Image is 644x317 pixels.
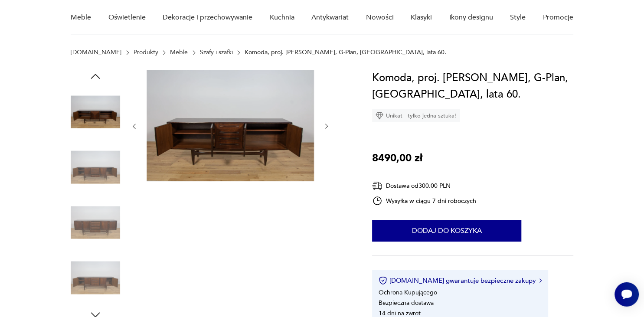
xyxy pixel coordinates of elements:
[311,1,349,34] a: Antykwariat
[71,253,120,303] img: Zdjęcie produktu Komoda, proj. V. Wilkins, G-Plan, Wielka Brytania, lata 60.
[376,112,383,120] img: Ikona diamentu
[615,282,639,307] iframe: Smartsupp widget button
[71,143,120,192] img: Zdjęcie produktu Komoda, proj. V. Wilkins, G-Plan, Wielka Brytania, lata 60.
[147,70,314,181] img: Zdjęcie produktu Komoda, proj. V. Wilkins, G-Plan, Wielka Brytania, lata 60.
[372,196,476,206] div: Wysyłka w ciągu 7 dni roboczych
[543,1,573,34] a: Promocje
[372,109,460,122] div: Unikat - tylko jedna sztuka!
[539,278,542,283] img: Ikona strzałki w prawo
[134,49,158,56] a: Produkty
[372,220,521,242] button: Dodaj do koszyka
[379,288,437,297] li: Ochrona Kupującego
[372,70,573,103] h1: Komoda, proj. [PERSON_NAME], G-Plan, [GEOGRAPHIC_DATA], lata 60.
[71,198,120,247] img: Zdjęcie produktu Komoda, proj. V. Wilkins, G-Plan, Wielka Brytania, lata 60.
[372,180,382,191] img: Ikona dostawy
[372,180,476,191] div: Dostawa od 300,00 PLN
[170,49,188,56] a: Meble
[411,1,432,34] a: Klasyki
[372,150,422,167] p: 8490,00 zł
[510,1,526,34] a: Style
[71,1,91,34] a: Meble
[245,49,446,56] p: Komoda, proj. [PERSON_NAME], G-Plan, [GEOGRAPHIC_DATA], lata 60.
[379,276,541,285] button: [DOMAIN_NAME] gwarantuje bezpieczne zakupy
[379,299,434,307] li: Bezpieczna dostawa
[379,276,387,285] img: Ikona certyfikatu
[366,1,394,34] a: Nowości
[108,1,146,34] a: Oświetlenie
[270,1,294,34] a: Kuchnia
[163,1,252,34] a: Dekoracje i przechowywanie
[200,49,233,56] a: Szafy i szafki
[71,49,121,56] a: [DOMAIN_NAME]
[71,87,120,137] img: Zdjęcie produktu Komoda, proj. V. Wilkins, G-Plan, Wielka Brytania, lata 60.
[449,1,493,34] a: Ikony designu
